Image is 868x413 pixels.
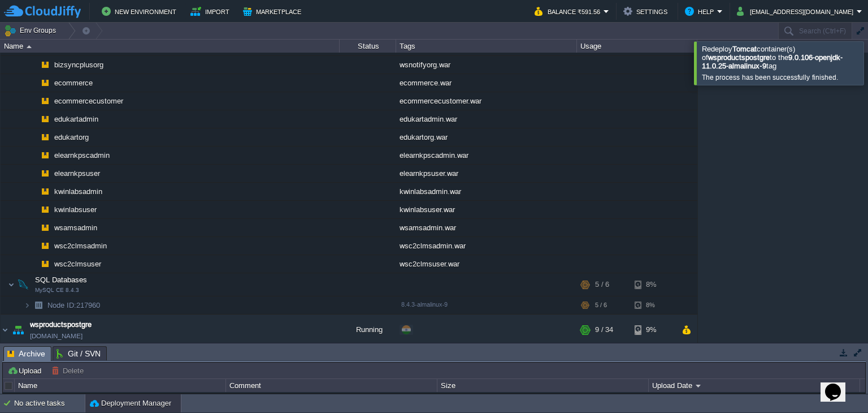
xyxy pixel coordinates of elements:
[46,300,102,310] span: 217960
[53,60,105,70] span: bizsyncplusorg
[397,40,576,53] div: Tags
[649,379,860,392] div: Upload Date
[396,128,577,146] div: edukartorg.war
[396,219,577,236] div: wsamsadmin.war
[53,132,90,142] a: edukartorg
[702,45,843,70] span: Redeploy container(s) of to the tag
[438,379,648,392] div: Size
[53,241,108,251] a: wsc2clmsadmin
[37,237,53,255] img: AMDAwAAAACH5BAEAAAAALAAAAAABAAEAAAICRAEAOw==
[340,315,396,345] div: Running
[31,147,37,164] img: AMDAwAAAACH5BAEAAAAALAAAAAABAAEAAAICRAEAOw==
[635,315,671,345] div: 9%
[1,40,339,53] div: Name
[31,183,37,200] img: AMDAwAAAACH5BAEAAAAALAAAAAABAAEAAAICRAEAOw==
[595,273,609,296] div: 5 / 6
[15,273,31,296] img: AMDAwAAAACH5BAEAAAAALAAAAAABAAEAAAICRAEAOw==
[31,110,37,128] img: AMDAwAAAACH5BAEAAAAALAAAAAABAAEAAAICRAEAOw==
[31,219,37,236] img: AMDAwAAAACH5BAEAAAAALAAAAAABAAEAAAICRAEAOw==
[30,319,92,330] a: wsproductspostgre
[102,5,180,18] button: New Environment
[37,201,53,218] img: AMDAwAAAACH5BAEAAAAALAAAAAABAAEAAAICRAEAOw==
[37,110,53,128] img: AMDAwAAAACH5BAEAAAAALAAAAAABAAEAAAICRAEAOw==
[37,128,53,146] img: AMDAwAAAACH5BAEAAAAALAAAAAABAAEAAAICRAEAOw==
[396,165,577,182] div: elearnkpsuser.war
[243,5,305,18] button: Marketplace
[7,347,45,361] span: Archive
[90,398,171,409] button: Deployment Manager
[53,150,111,160] a: elearnkpscadmin
[4,5,81,19] img: CloudJiffy
[10,315,26,345] img: AMDAwAAAACH5BAEAAAAALAAAAAABAAEAAAICRAEAOw==
[635,296,671,314] div: 8%
[53,205,98,214] a: kwinlabsuser
[53,96,125,106] a: ecommercecustomer
[53,169,102,178] a: elearnkpsuser
[340,40,396,53] div: Status
[14,394,85,412] div: No active tasks
[8,273,15,296] img: AMDAwAAAACH5BAEAAAAALAAAAAABAAEAAAICRAEAOw==
[396,110,577,128] div: edukartadmin.war
[396,147,577,164] div: elearnkpscadmin.war
[53,187,104,196] a: kwinlabsadmin
[732,45,757,53] b: Tomcat
[35,287,79,294] span: MySQL CE 8.4.3
[30,330,83,342] a: [DOMAIN_NAME]
[15,379,225,392] div: Name
[401,301,448,308] span: 8.4.3-almalinux-9
[53,223,99,233] a: wsamsadmin
[34,275,89,285] span: SQL Databases
[7,365,45,376] button: Upload
[702,73,861,82] div: The process has been successfully finished.
[31,92,37,110] img: AMDAwAAAACH5BAEAAAAALAAAAAABAAEAAAICRAEAOw==
[37,255,53,273] img: AMDAwAAAACH5BAEAAAAALAAAAAABAAEAAAICRAEAOw==
[4,23,60,38] button: Env Groups
[396,201,577,218] div: kwinlabsuser.war
[190,5,233,18] button: Import
[1,315,10,345] img: AMDAwAAAACH5BAEAAAAALAAAAAABAAEAAAICRAEAOw==
[396,74,577,92] div: ecommerce.war
[31,201,37,218] img: AMDAwAAAACH5BAEAAAAALAAAAAABAAEAAAICRAEAOw==
[37,219,53,236] img: AMDAwAAAACH5BAEAAAAALAAAAAABAAEAAAICRAEAOw==
[396,255,577,273] div: wsc2clmsuser.war
[31,128,37,146] img: AMDAwAAAACH5BAEAAAAALAAAAAABAAEAAAICRAEAOw==
[31,56,37,74] img: AMDAwAAAACH5BAEAAAAALAAAAAABAAEAAAICRAEAOw==
[37,56,53,74] img: AMDAwAAAACH5BAEAAAAALAAAAAABAAEAAAICRAEAOw==
[31,165,37,182] img: AMDAwAAAACH5BAEAAAAALAAAAAABAAEAAAICRAEAOw==
[821,368,857,402] iframe: chat widget
[708,53,770,62] b: wsproductspostgre
[37,92,53,110] img: AMDAwAAAACH5BAEAAAAALAAAAAABAAEAAAICRAEAOw==
[51,365,87,376] button: Delete
[396,237,577,255] div: wsc2clmsadmin.war
[623,5,671,18] button: Settings
[396,183,577,200] div: kwinlabsadmin.war
[53,78,94,88] a: ecommerce
[34,276,89,284] a: SQL DatabasesMySQL CE 8.4.3
[37,165,53,182] img: AMDAwAAAACH5BAEAAAAALAAAAAABAAEAAAICRAEAOw==
[53,259,103,269] a: wsc2clmsuser
[685,5,717,18] button: Help
[46,300,102,310] a: Node ID:217960
[595,315,613,345] div: 9 / 34
[396,92,577,110] div: ecommercecustomer.war
[396,56,577,74] div: wsnotifyorg.war
[702,53,843,70] b: 9.0.106-openjdk-11.0.25-almalinux-9
[57,347,101,360] span: Git / SVN
[31,255,37,273] img: AMDAwAAAACH5BAEAAAAALAAAAAABAAEAAAICRAEAOw==
[227,379,437,392] div: Comment
[737,5,857,18] button: [EMAIL_ADDRESS][DOMAIN_NAME]
[27,45,32,48] img: AMDAwAAAACH5BAEAAAAALAAAAAABAAEAAAICRAEAOw==
[53,114,100,124] a: edukartadmin
[535,5,604,18] button: Balance ₹591.56
[635,273,671,296] div: 8%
